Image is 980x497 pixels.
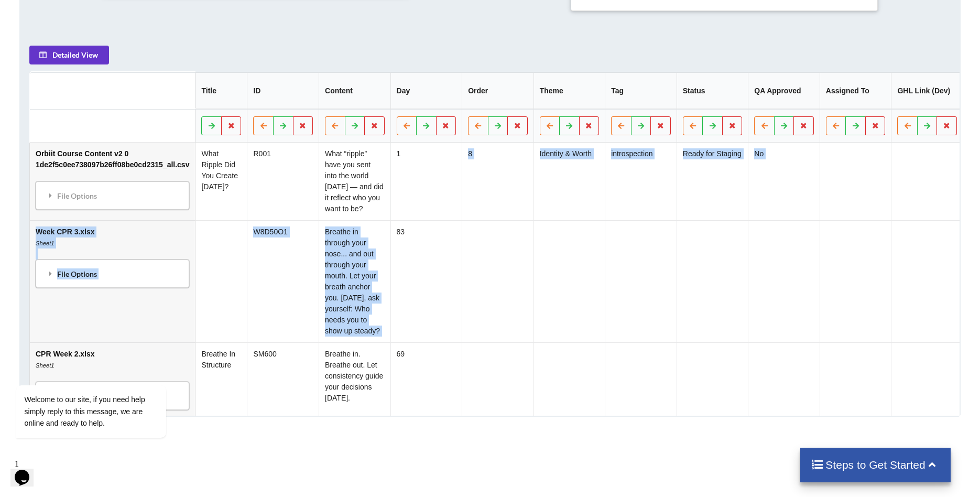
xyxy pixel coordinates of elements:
td: Identity & Worth [533,143,605,220]
th: GHL Link (Dev) [891,72,963,109]
td: 83 [390,220,462,342]
td: Breathe in. Breathe out. Let consistency guide your decisions [DATE]. [319,342,390,416]
td: Week CPR 3.xlsx [30,220,195,342]
td: SM600 [247,342,319,416]
button: Detailed View [29,46,109,64]
td: introspection [605,143,677,220]
td: 8 [462,143,533,220]
i: Sheet1 [36,240,54,246]
td: W8D50O1 [247,220,319,342]
th: Order [462,72,533,109]
td: Breathe in through your nose... and out through your mouth. Let your breath anchor you. [DATE], a... [319,220,390,342]
th: Assigned To [820,72,891,109]
td: No [748,143,820,220]
th: Status [677,72,748,109]
th: Tag [605,72,677,109]
th: Content [319,72,390,109]
th: Title [195,72,247,109]
th: QA Approved [748,72,820,109]
th: Theme [533,72,605,109]
iframe: chat widget [10,290,199,450]
td: Orbiit Course Content v2 0 1de2f5c0ee738097b26ff08be0cd2315_all.csv [30,143,195,220]
td: R001 [247,143,319,220]
td: Breathe In Structure [195,342,247,416]
td: Ready for Staging [677,143,748,220]
div: File Options [39,185,186,207]
h4: Steps to Get Started [811,458,940,471]
td: 1 [390,143,462,220]
th: Day [390,72,462,109]
div: File Options [39,263,186,285]
td: 69 [390,342,462,416]
td: What Ripple Did You Create [DATE]? [195,143,247,220]
td: What “ripple” have you sent into the world [DATE] — and did it reflect who you want to be? [319,143,390,220]
iframe: chat widget [10,455,44,487]
th: ID [247,72,319,109]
